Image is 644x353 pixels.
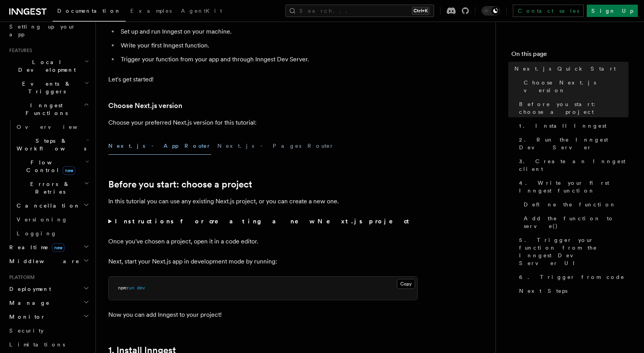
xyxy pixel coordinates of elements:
span: Flow Control [14,159,85,174]
summary: Instructions for creating a new Next.js project [108,216,418,227]
a: Examples [126,2,176,21]
span: Realtime [6,243,65,251]
li: Set up and run Inngest on your machine. [118,26,418,37]
a: 1. Install Inngest [516,119,629,133]
p: In this tutorial you can use any existing Next.js project, or you can create a new one. [108,196,418,207]
strong: Instructions for creating a new Next.js project [115,218,412,225]
a: Documentation [53,2,126,22]
a: Define the function [521,198,629,211]
span: Next.js Quick Start [514,65,616,73]
a: Before you start: choose a project [516,97,629,119]
a: Next Steps [516,284,629,298]
span: Setting up your app [9,24,76,37]
span: Platform [6,274,35,280]
button: Flow Controlnew [14,155,91,177]
p: Now you can add Inngest to your project! [108,309,418,320]
button: Monitor [6,310,91,324]
span: 5. Trigger your function from the Inngest Dev Server UI [519,236,629,267]
button: Next.js - Pages Router [217,137,334,155]
button: Errors & Retries [14,177,91,199]
button: Events & Triggers [6,77,91,98]
a: 6. Trigger from code [516,270,629,284]
button: Steps & Workflows [14,134,91,155]
a: AgentKit [176,2,227,21]
span: new [52,243,65,252]
span: Define the function [524,201,616,208]
a: Before you start: choose a project [108,179,252,190]
p: Choose your preferred Next.js version for this tutorial: [108,117,418,128]
h4: On this page [511,49,629,62]
span: 2. Run the Inngest Dev Server [519,136,629,151]
span: new [63,166,75,175]
span: Security [9,328,44,334]
button: Inngest Functions [6,98,91,120]
button: Search...Ctrl+K [285,5,434,17]
span: 1. Install Inngest [519,122,606,130]
span: Before you start: choose a project [519,100,629,116]
p: Let's get started! [108,74,418,85]
button: Toggle dark mode [482,6,500,15]
span: Add the function to serve() [524,215,629,230]
a: Setting up your app [6,20,91,41]
a: Contact sales [513,5,584,17]
a: 4. Write your first Inngest function [516,176,629,198]
span: 6. Trigger from code [519,273,625,281]
span: Errors & Retries [14,180,84,196]
span: 3. Create an Inngest client [519,157,629,173]
p: Next, start your Next.js app in development mode by running: [108,256,418,267]
button: Local Development [6,55,91,77]
button: Manage [6,296,91,310]
a: Choose Next.js version [521,76,629,97]
a: 2. Run the Inngest Dev Server [516,133,629,154]
span: dev [137,285,145,291]
a: Security [6,324,91,338]
a: 3. Create an Inngest client [516,154,629,176]
a: Logging [14,226,91,240]
a: Overview [14,120,91,134]
button: Middleware [6,254,91,268]
a: Limitations [6,338,91,351]
span: Monitor [6,313,46,321]
kbd: Ctrl+K [412,7,429,15]
p: Once you've chosen a project, open it in a code editor. [108,236,418,247]
span: Versioning [17,216,68,223]
span: Limitations [9,341,65,348]
button: Next.js - App Router [108,137,211,155]
span: Documentation [57,8,121,14]
a: Versioning [14,213,91,226]
button: Realtimenew [6,240,91,254]
span: npm [118,285,126,291]
span: Overview [17,124,96,130]
button: Copy [397,279,415,289]
span: Middleware [6,257,80,265]
span: run [126,285,134,291]
span: 4. Write your first Inngest function [519,179,629,194]
span: Examples [130,8,172,14]
button: Deployment [6,282,91,296]
button: Cancellation [14,199,91,213]
span: Features [6,47,32,54]
span: Cancellation [14,202,80,209]
span: Deployment [6,285,51,293]
span: Local Development [6,58,84,74]
a: 5. Trigger your function from the Inngest Dev Server UI [516,233,629,270]
span: Manage [6,299,50,307]
div: Inngest Functions [6,120,91,240]
span: Choose Next.js version [524,79,629,94]
span: Next Steps [519,287,567,295]
span: Steps & Workflows [14,137,86,152]
span: Events & Triggers [6,80,84,95]
a: Choose Next.js version [108,100,182,111]
a: Next.js Quick Start [511,62,629,76]
span: Logging [17,230,57,236]
span: AgentKit [181,8,222,14]
li: Write your first Inngest function. [118,40,418,51]
a: Add the function to serve() [521,211,629,233]
a: Sign Up [587,5,638,17]
span: Inngest Functions [6,101,84,117]
li: Trigger your function from your app and through Inngest Dev Server. [118,54,418,65]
